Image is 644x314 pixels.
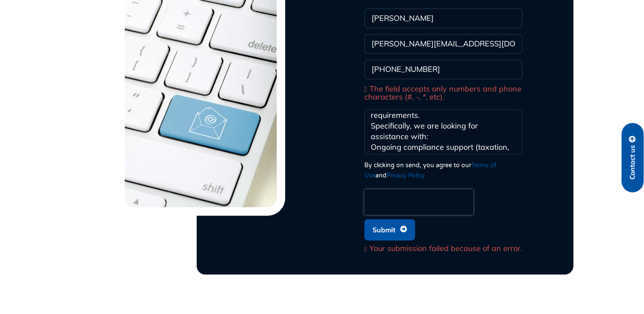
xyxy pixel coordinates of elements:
[364,160,522,181] div: By clicking on send, you agree to our and
[372,222,395,238] span: Submit
[364,219,415,240] button: Submit
[621,123,644,192] a: Contact us
[364,245,522,253] div: Your submission failed because of an error.
[364,189,473,215] iframe: reCAPTCHA
[364,85,522,101] span: The field accepts only numbers and phone characters (#, -, *, etc).
[629,145,636,180] span: Contact us
[364,60,522,79] input: Only numbers and phone characters (#, -, *, etc) are accepted.
[386,172,425,179] a: Privacy Policy
[364,34,522,54] input: Business email ID*
[364,9,522,28] input: Full Name*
